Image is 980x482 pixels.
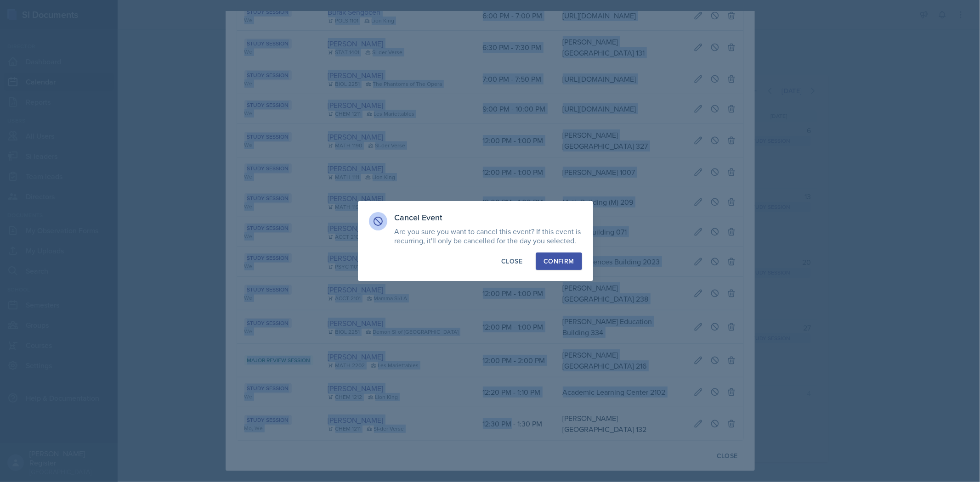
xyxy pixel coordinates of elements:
div: Close [501,257,522,266]
p: Are you sure you want to cancel this event? If this event is recurring, it'll only be cancelled f... [395,227,582,245]
h3: Cancel Event [395,212,582,223]
button: Confirm [536,252,582,270]
div: Confirm [544,257,574,266]
button: Close [493,252,530,270]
